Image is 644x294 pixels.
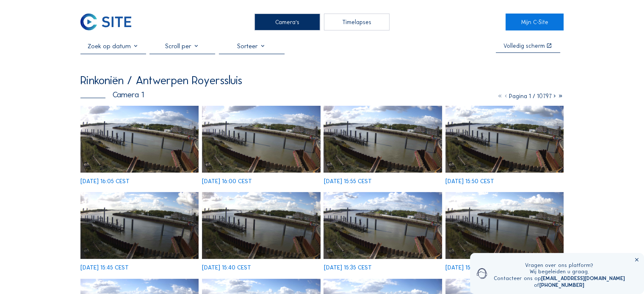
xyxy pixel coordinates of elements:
img: operator [477,262,487,286]
img: image_53344913 [202,192,320,259]
img: image_53344764 [323,192,442,259]
a: [PHONE_NUMBER] [539,282,584,288]
div: [DATE] 15:40 CEST [202,265,251,271]
div: [DATE] 16:00 CEST [202,179,252,184]
div: Timelapses [324,14,390,30]
img: C-SITE Logo [80,14,131,30]
div: [DATE] 15:55 CEST [323,179,371,184]
div: Rinkoniën / Antwerpen Royerssluis [80,74,242,86]
div: of [493,282,625,289]
img: image_53345496 [202,106,320,173]
a: [EMAIL_ADDRESS][DOMAIN_NAME] [541,275,625,281]
div: [DATE] 15:50 CEST [445,179,494,184]
span: Pagina 1 / 10797 [509,93,552,100]
div: Camera's [254,14,320,30]
div: [DATE] 15:35 CEST [323,265,371,271]
div: Wij begeleiden u graag. [493,268,625,275]
img: image_53345325 [323,106,442,173]
div: [DATE] 15:30 CEST [445,265,494,271]
div: Camera 1 [80,91,144,99]
a: Mijn C-Site [506,14,564,30]
input: Zoek op datum 󰅀 [80,42,146,50]
div: Volledig scherm [503,43,545,49]
div: [DATE] 15:45 CEST [80,265,129,271]
img: image_53344602 [445,192,564,259]
img: image_53345077 [80,192,199,259]
div: [DATE] 16:05 CEST [80,179,130,184]
img: image_53345157 [445,106,564,173]
div: Contacteer ons op [493,275,625,282]
img: image_53345579 [80,106,199,173]
a: C-SITE Logo [80,14,138,30]
div: Vragen over ons platform? [493,262,625,269]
